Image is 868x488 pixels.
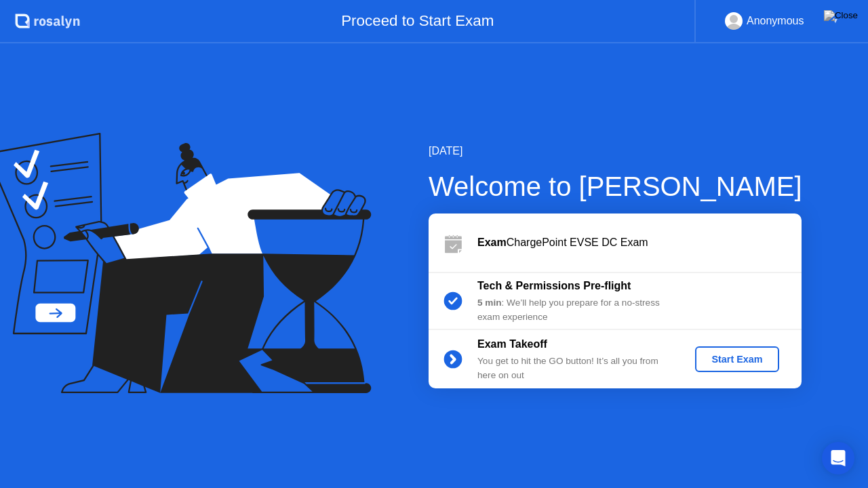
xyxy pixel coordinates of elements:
[822,442,854,474] div: Open Intercom Messenger
[477,338,547,350] b: Exam Takeoff
[477,354,673,382] div: You get to hit the GO button! It’s all you from here on out
[477,237,507,248] b: Exam
[695,346,778,372] button: Start Exam
[747,12,804,30] div: Anonymous
[824,10,858,21] img: Close
[477,235,802,251] div: ChargePoint EVSE DC Exam
[477,280,631,291] b: Tech & Permissions Pre-flight
[477,296,673,324] div: : We’ll help you prepare for a no-stress exam experience
[429,166,802,207] div: Welcome to [PERSON_NAME]
[477,298,502,308] b: 5 min
[429,143,802,159] div: [DATE]
[701,354,773,365] div: Start Exam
